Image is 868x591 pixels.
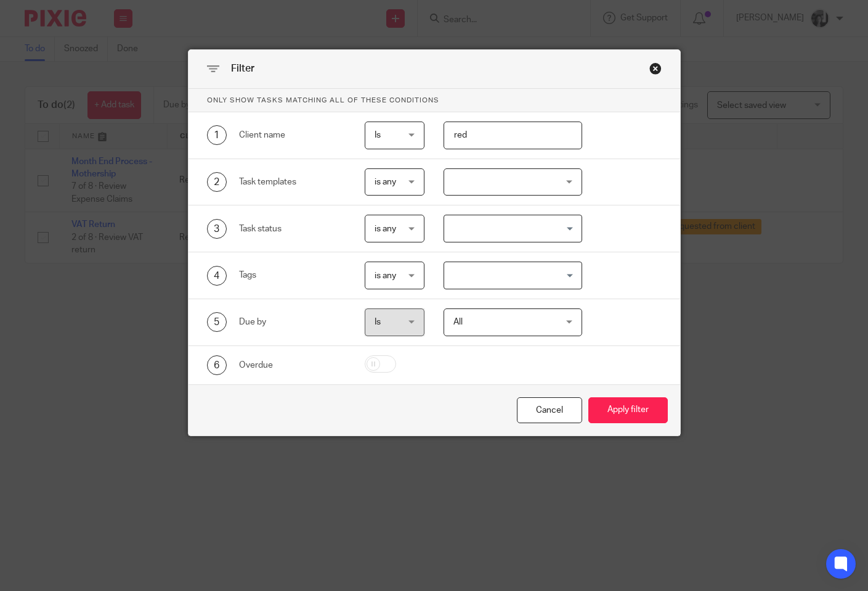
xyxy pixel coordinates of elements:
[239,129,346,141] div: Client name
[231,64,254,73] span: Filter
[239,176,346,188] div: Task templates
[207,266,227,286] div: 4
[207,125,227,145] div: 1
[453,318,463,326] span: All
[375,225,396,233] span: is any
[239,223,346,235] div: Task status
[444,262,582,289] div: Search for option
[239,316,346,328] div: Due by
[207,355,227,375] div: 6
[445,218,575,239] input: Search for option
[207,219,227,239] div: 3
[445,265,575,286] input: Search for option
[375,271,396,280] span: is any
[517,397,582,424] div: Close this dialog window
[375,178,396,186] span: is any
[189,89,680,112] p: Only show tasks matching all of these conditions
[239,359,346,371] div: Overdue
[239,269,346,281] div: Tags
[375,131,381,139] span: Is
[207,312,227,332] div: 5
[444,215,582,242] div: Search for option
[207,172,227,192] div: 2
[375,318,381,326] span: Is
[649,62,662,75] div: Close this dialog window
[588,397,668,424] button: Apply filter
